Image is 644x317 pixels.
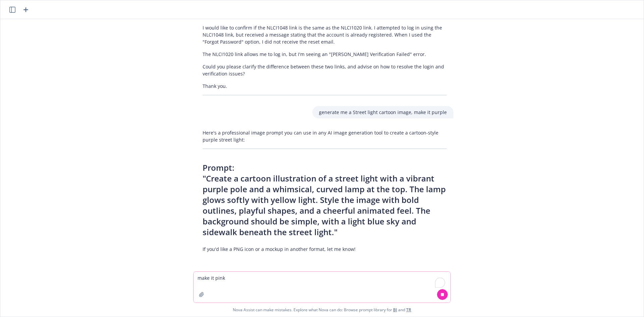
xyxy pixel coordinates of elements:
[203,51,447,58] p: The NLCI1020 link allows me to log in, but I'm seeing an "[PERSON_NAME] Verification Failed" error.
[406,307,411,313] a: TR
[203,246,447,253] p: If you'd like a PNG icon or a mockup in another format, let me know!
[203,162,234,173] span: Prompt:
[203,24,447,45] p: I would like to confirm if the NLCI1048 link is the same as the NLCI1020 link. I attempted to log...
[393,307,397,313] a: BI
[203,162,447,237] h2: "Create a cartoon illustration of a street light with a vibrant purple pole and a whimsical, curv...
[203,129,447,143] p: Here's a professional image prompt you can use in any AI image generation tool to create a cartoo...
[233,303,411,317] span: Nova Assist can make mistakes. Explore what Nova can do: Browse prompt library for and
[194,272,450,303] textarea: To enrich screen reader interactions, please activate Accessibility in Grammarly extension settings
[203,83,447,90] p: Thank you.
[203,63,447,77] p: Could you please clarify the difference between these two links, and advise on how to resolve the...
[319,109,447,116] p: generate me a Street light cartoon image, make it purple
